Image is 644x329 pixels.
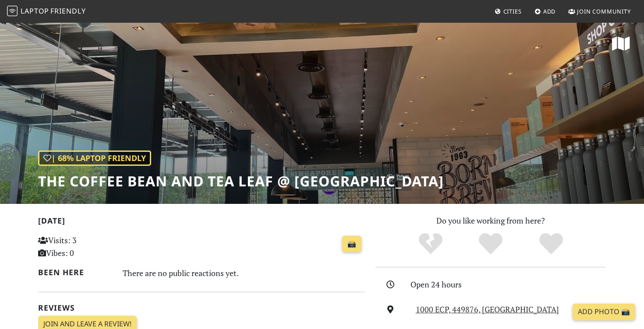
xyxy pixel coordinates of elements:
a: LaptopFriendly LaptopFriendly [7,4,86,19]
div: Definitely! [521,232,581,256]
div: No [400,232,461,256]
h2: Been here [38,268,112,277]
div: | 68% Laptop Friendly [38,150,151,166]
p: Do you like working from here? [375,214,606,227]
div: Yes [460,232,521,256]
a: Join Community [565,3,634,19]
a: Cities [491,3,525,19]
a: Add Photo 📸 [573,304,635,320]
h2: [DATE] [38,216,365,229]
h2: Reviews [38,303,365,312]
a: 1000 ECP, 449876, [GEOGRAPHIC_DATA] [416,304,559,315]
a: Add [531,3,559,19]
span: Cities [503,7,522,15]
p: Visits: 3 Vibes: 0 [38,234,140,259]
span: Join Community [577,7,631,15]
div: There are no public reactions yet. [123,266,365,280]
span: Friendly [50,6,85,16]
img: LaptopFriendly [7,6,18,16]
a: 📸 [342,236,361,252]
h1: The Coffee Bean and Tea Leaf @ [GEOGRAPHIC_DATA] [38,173,444,189]
span: Add [543,7,556,15]
div: Open 24 hours [410,278,611,291]
span: Laptop [21,6,49,16]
